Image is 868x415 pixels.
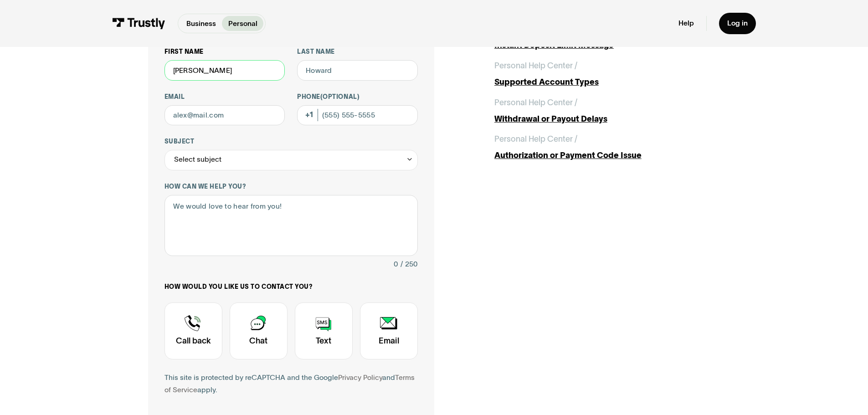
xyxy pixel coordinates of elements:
[228,18,257,29] p: Personal
[494,133,577,145] div: Personal Help Center /
[494,113,720,125] div: Withdrawal or Payout Delays
[164,48,285,56] label: First name
[494,60,577,72] div: Personal Help Center /
[719,13,756,34] a: Log in
[297,105,418,126] input: (555) 555-5555
[164,93,285,101] label: Email
[297,60,418,81] input: Howard
[494,76,720,88] div: Supported Account Types
[164,150,418,170] div: Select subject
[494,149,720,162] div: Authorization or Payment Code Issue
[678,19,694,28] a: Help
[401,258,418,271] div: / 250
[180,16,222,31] a: Business
[338,374,382,381] a: Privacy Policy
[164,105,285,126] input: alex@mail.com
[112,18,165,29] img: Trustly Logo
[494,133,720,162] a: Personal Help Center /Authorization or Payment Code Issue
[164,372,418,396] div: This site is protected by reCAPTCHA and the Google and apply.
[174,154,221,166] div: Select subject
[494,97,577,109] div: Personal Help Center /
[297,93,418,101] label: Phone
[494,60,720,88] a: Personal Help Center /Supported Account Types
[164,138,418,146] label: Subject
[727,19,748,28] div: Log in
[394,258,398,271] div: 0
[186,18,216,29] p: Business
[164,60,285,81] input: Alex
[222,16,263,31] a: Personal
[164,183,418,191] label: How can we help you?
[164,374,415,394] a: Terms of Service
[320,93,360,100] span: (Optional)
[164,283,418,291] label: How would you like us to contact you?
[297,48,418,56] label: Last name
[494,97,720,125] a: Personal Help Center /Withdrawal or Payout Delays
